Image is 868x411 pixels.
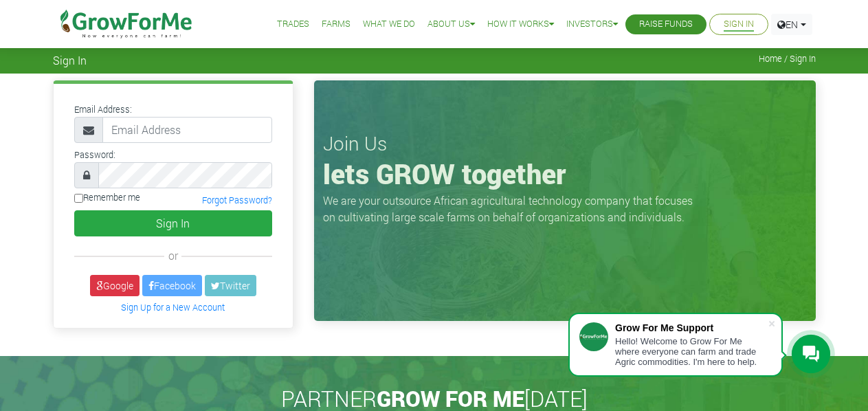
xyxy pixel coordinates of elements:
[487,17,554,32] a: How it Works
[771,14,812,35] a: EN
[323,192,701,225] p: We are your outsource African agricultural technology company that focuses on cultivating large s...
[323,157,807,190] h1: lets GROW together
[202,195,272,205] a: Forgot Password?
[74,247,272,264] div: or
[277,17,309,32] a: Trades
[74,191,140,204] label: Remember me
[322,17,350,32] a: Farms
[759,54,816,64] span: Home / Sign In
[74,210,272,236] button: Sign In
[121,302,225,313] a: Sign Up for a New Account
[615,322,768,333] div: Grow For Me Support
[615,336,768,367] div: Hello! Welcome to Grow For Me where everyone can farm and trade Agric commodities. I'm here to help.
[363,17,415,32] a: What We Do
[427,17,475,32] a: About Us
[74,148,115,162] label: Password:
[323,132,807,155] h3: Join Us
[90,275,140,296] a: Google
[74,103,132,116] label: Email Address:
[566,17,618,32] a: Investors
[639,17,693,32] a: Raise Funds
[102,117,272,143] input: Email Address
[74,194,83,203] input: Remember me
[724,17,754,32] a: Sign In
[53,54,87,67] span: Sign In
